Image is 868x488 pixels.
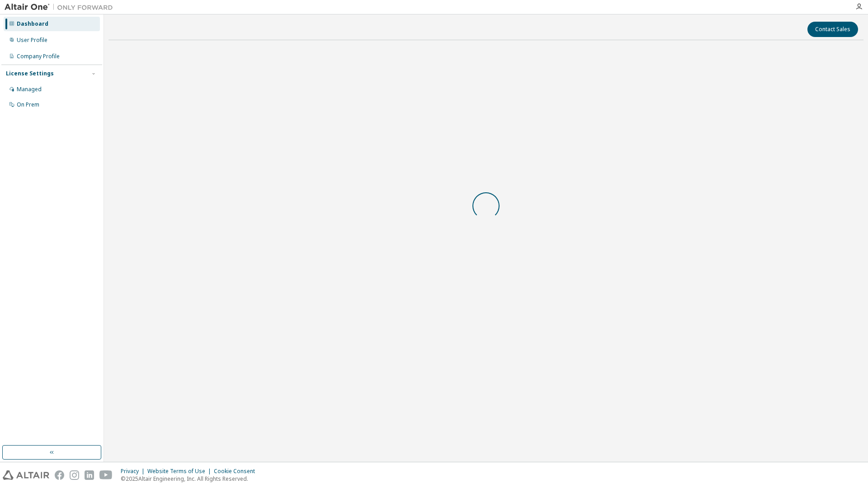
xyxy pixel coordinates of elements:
div: User Profile [17,37,47,44]
div: Cookie Consent [214,468,260,475]
div: Dashboard [17,20,48,28]
p: © 2025 Altair Engineering, Inc. All Rights Reserved. [121,475,260,483]
img: Altair One [5,3,118,12]
div: Managed [17,86,42,93]
img: facebook.svg [55,470,64,480]
img: linkedin.svg [85,470,94,480]
div: On Prem [17,101,39,108]
img: youtube.svg [99,470,113,480]
div: License Settings [6,70,54,77]
img: instagram.svg [70,470,79,480]
button: Contact Sales [807,22,858,37]
img: altair_logo.svg [3,470,49,480]
div: Company Profile [17,53,60,60]
div: Website Terms of Use [147,468,214,475]
div: Privacy [121,468,147,475]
